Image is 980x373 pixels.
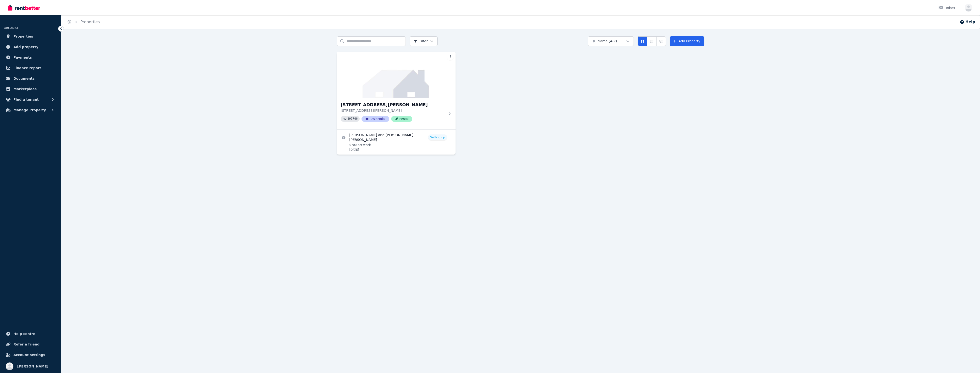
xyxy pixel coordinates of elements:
button: Help [960,19,975,25]
a: Documents [4,74,57,83]
a: View details for Zoe Anne Zerafa and Jonathan Lee Powell [337,130,456,155]
span: Payments [13,55,32,60]
button: Card view [638,36,647,46]
a: Account settings [4,350,57,360]
span: Help centre [13,331,35,337]
img: RentBetter [8,4,40,11]
button: Expanded list view [656,36,666,46]
button: Filter [410,36,438,46]
a: Add Property [670,36,704,46]
div: Inbox [938,6,955,10]
span: Name (A-Z) [598,39,617,44]
span: Refer a friend [13,341,39,347]
div: View options [638,36,666,46]
a: Payments [4,53,57,62]
span: [PERSON_NAME] [17,363,48,369]
a: Help centre [4,329,57,339]
a: Marketplace [4,84,57,94]
span: Finance report [13,65,41,71]
span: Find a tenant [13,97,39,102]
a: Properties [4,32,57,41]
span: Add property [13,44,39,50]
span: Properties [13,33,33,39]
nav: Breadcrumb [61,15,106,29]
p: [STREET_ADDRESS][PERSON_NAME] [341,108,445,113]
a: Add property [4,42,57,52]
span: Manage Property [13,107,46,113]
button: Compact list view [647,36,657,46]
span: ORGANISE [4,26,19,30]
span: Account settings [13,352,45,358]
span: Filter [414,39,428,44]
button: Find a tenant [4,95,57,104]
span: Residential [362,116,389,122]
a: Finance report [4,63,57,73]
button: Manage Property [4,105,57,115]
small: PID [343,117,346,120]
button: More options [447,54,454,60]
h3: [STREET_ADDRESS][PERSON_NAME] [341,101,445,108]
button: Name (A-Z) [588,36,634,46]
code: 397766 [347,117,358,121]
span: Marketplace [13,86,37,92]
a: 414 Feez St, Norman Gardens[STREET_ADDRESS][PERSON_NAME][STREET_ADDRESS][PERSON_NAME]PID 397766Re... [337,52,456,129]
img: 414 Feez St, Norman Gardens [337,52,456,98]
span: Rental [391,116,412,122]
a: Refer a friend [4,340,57,349]
span: Documents [13,76,35,81]
a: Properties [80,20,100,24]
